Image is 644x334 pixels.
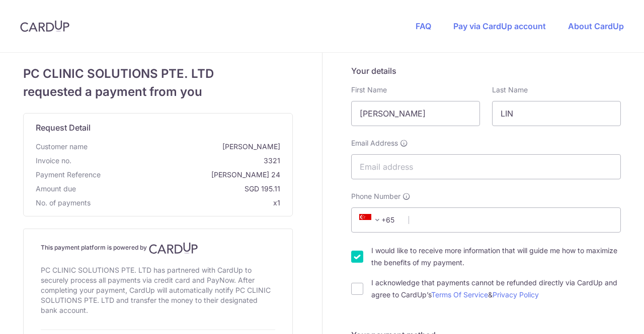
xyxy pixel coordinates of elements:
[493,290,539,299] a: Privacy Policy
[36,123,91,133] span: translation missing: en.request_detail
[371,245,621,269] label: I would like to receive more information that will guide me how to maximize the benefits of my pa...
[359,214,383,226] span: +65
[351,191,400,201] span: Phone Number
[351,154,621,179] input: Email address
[80,184,280,194] span: SGD 195.11
[41,263,275,317] div: PC CLINIC SOLUTIONS PTE. LTD has partnered with CardUp to securely process all payments via credi...
[75,156,280,166] span: 3321
[371,277,621,301] label: I acknowledge that payments cannot be refunded directly via CardUp and agree to CardUp’s &
[36,142,88,152] span: Customer name
[36,184,76,194] span: Amount due
[92,142,280,152] span: [PERSON_NAME]
[351,101,480,126] input: First name
[431,290,488,299] a: Terms Of Service
[36,156,71,166] span: Invoice no.
[453,21,546,31] a: Pay via CardUp account
[351,85,387,95] label: First Name
[568,21,624,31] a: About CardUp
[23,65,293,83] span: PC CLINIC SOLUTIONS PTE. LTD
[492,101,621,126] input: Last name
[149,242,198,254] img: CardUp
[105,170,280,180] span: [PERSON_NAME] 24
[20,20,69,32] img: CardUp
[356,214,401,226] span: +65
[492,85,528,95] label: Last Name
[351,65,621,77] h5: Your details
[273,198,280,207] span: x1
[416,21,431,31] a: FAQ
[41,242,275,254] h4: This payment platform is powered by
[36,198,91,208] span: No. of payments
[36,170,101,179] span: translation missing: en.payment_reference
[23,83,293,101] span: requested a payment from you
[351,138,398,148] span: Email Address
